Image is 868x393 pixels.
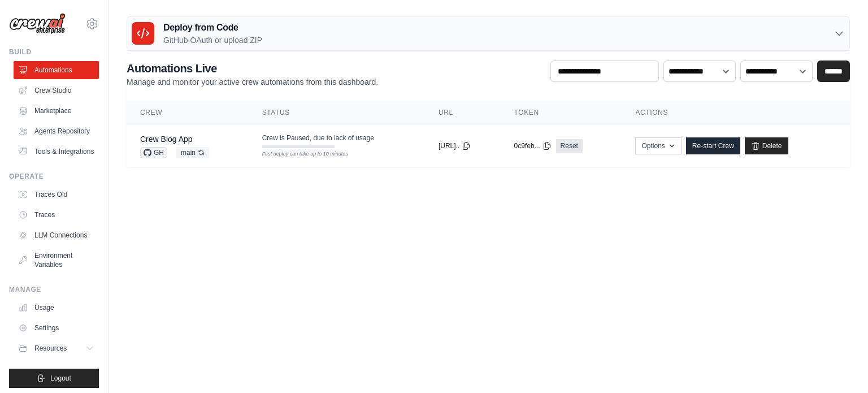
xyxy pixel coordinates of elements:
[686,137,740,154] a: Re-start Crew
[14,81,99,100] a: Crew Studio
[14,206,99,224] a: Traces
[622,101,850,124] th: Actions
[14,299,99,317] a: Usage
[14,142,99,161] a: Tools & Integrations
[9,13,66,34] img: Logo
[14,226,99,244] a: LLM Connections
[249,101,425,124] th: Status
[50,374,71,383] span: Logout
[556,139,583,153] a: Reset
[635,137,681,154] button: Options
[14,185,99,204] a: Traces Old
[140,147,167,158] span: GH
[262,133,374,142] span: Crew is Paused, due to lack of usage
[9,47,99,57] div: Build
[140,135,193,144] a: Crew Blog App
[9,172,99,181] div: Operate
[501,101,622,124] th: Token
[14,61,99,79] a: Automations
[34,344,67,353] span: Resources
[127,61,378,76] h2: Automations Live
[745,137,788,154] a: Delete
[176,147,209,158] span: main
[14,102,99,120] a: Marketplace
[14,339,99,357] button: Resources
[14,247,99,274] a: Environment Variables
[9,285,99,294] div: Manage
[262,150,335,158] div: First deploy can take up to 10 minutes
[127,76,378,88] p: Manage and monitor your active crew automations from this dashboard.
[425,101,501,124] th: URL
[127,101,249,124] th: Crew
[14,122,99,140] a: Agents Repository
[514,141,552,150] button: 0c9feb...
[9,369,99,388] button: Logout
[14,319,99,337] a: Settings
[163,21,262,34] h3: Deploy from Code
[163,34,262,46] p: GitHub OAuth or upload ZIP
